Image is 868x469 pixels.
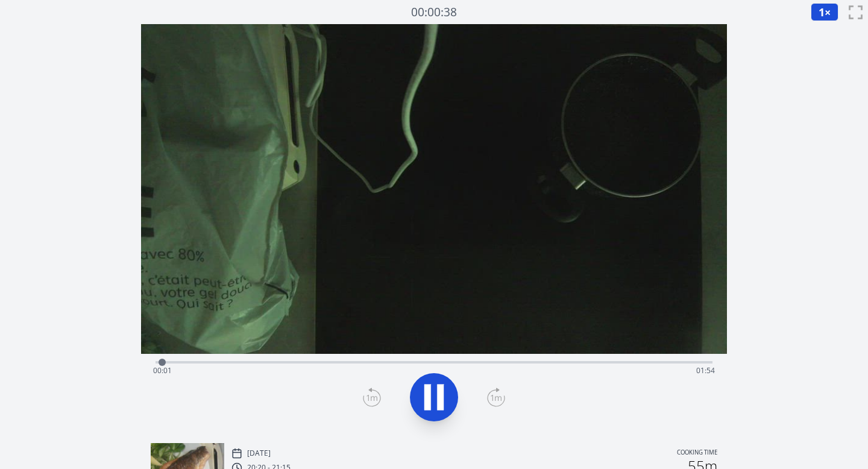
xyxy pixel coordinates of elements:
[819,5,825,19] span: 1
[677,448,717,459] p: Cooking time
[696,365,715,376] span: 01:54
[411,4,457,21] a: 00:00:38
[247,449,271,458] p: [DATE]
[811,3,838,21] button: 1×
